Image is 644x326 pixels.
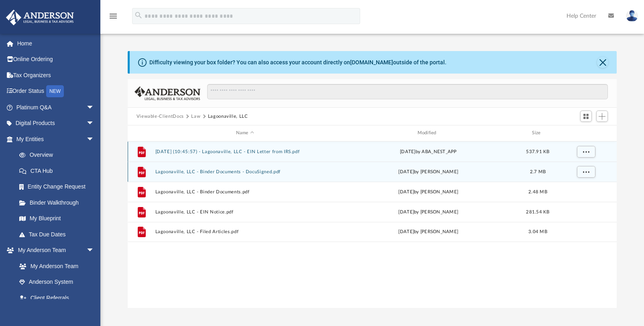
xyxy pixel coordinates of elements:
div: [DATE] by ABA_NEST_APP [338,148,518,155]
div: [DATE] by [PERSON_NAME] [338,228,518,236]
a: Overview [11,147,106,163]
button: [DATE] (10:45:57) - Lagoonaville, LLC - EIN Letter from IRS.pdf [155,149,335,154]
span: 3.04 MB [528,230,547,234]
div: [DATE] by [PERSON_NAME] [338,188,518,195]
div: [DATE] by [PERSON_NAME] [338,168,518,175]
i: search [134,11,143,20]
i: menu [108,11,118,21]
a: [DOMAIN_NAME] [350,59,393,66]
button: Lagoonaville, LLC [208,113,248,120]
input: Search files and folders [207,84,608,99]
button: Viewable-ClientDocs [137,113,184,120]
a: Tax Organizers [6,67,106,83]
div: id [131,129,151,137]
button: Lagoonaville, LLC - Binder Documents - DocuSigned.pdf [155,169,335,174]
span: 281.54 KB [526,209,549,214]
img: User Pic [626,10,638,22]
img: Anderson Advisors Platinum Portal [4,10,76,25]
a: menu [108,15,118,21]
a: Home [6,35,106,51]
a: Platinum Q&Aarrow_drop_down [6,99,106,115]
a: Entity Change Request [11,179,106,195]
button: More options [577,146,595,158]
a: Binder Walkthrough [11,195,106,211]
button: Lagoonaville, LLC - Filed Articles.pdf [155,229,335,234]
div: [DATE] by [PERSON_NAME] [338,208,518,215]
a: Anderson System [11,274,102,290]
div: Size [522,129,554,137]
button: Lagoonaville, LLC - Binder Documents.pdf [155,189,335,195]
button: Add [596,111,608,122]
button: Law [191,113,200,120]
span: arrow_drop_down [86,115,102,132]
span: arrow_drop_down [86,242,102,259]
a: Digital Productsarrow_drop_down [6,115,106,131]
a: Client Referrals [11,290,102,306]
a: Tax Due Dates [11,226,106,242]
a: Order StatusNEW [6,83,106,100]
button: Close [597,57,608,68]
span: arrow_drop_down [86,99,102,116]
a: CTA Hub [11,163,106,179]
span: arrow_drop_down [86,131,102,148]
button: More options [577,166,595,178]
div: Difficulty viewing your box folder? You can also access your account directly on outside of the p... [149,58,446,67]
button: Lagoonaville, LLC - EIN Notice.pdf [155,209,335,215]
a: My Anderson Teamarrow_drop_down [6,242,102,258]
a: My Blueprint [11,211,102,227]
div: Modified [338,129,518,137]
span: 537.91 KB [526,149,549,154]
a: Online Ordering [6,51,106,68]
a: My Anderson Team [11,258,98,274]
div: id [557,129,613,137]
div: NEW [46,85,64,97]
span: 2.48 MB [528,189,547,194]
span: 2.7 MB [530,169,546,174]
div: Name [155,129,334,137]
button: Switch to Grid View [580,111,592,122]
div: grid [128,141,617,308]
a: My Entitiesarrow_drop_down [6,131,106,147]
